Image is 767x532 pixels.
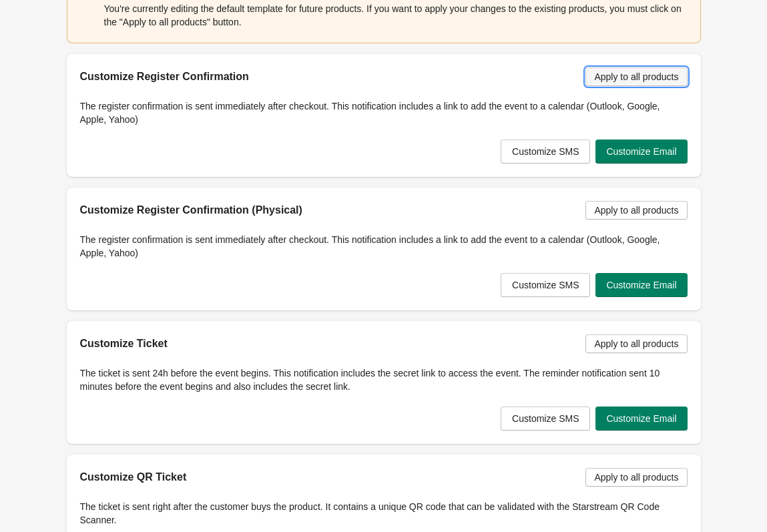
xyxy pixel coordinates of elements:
button: Customize Email [595,140,687,164]
span: Apply to all products [594,472,678,483]
span: Customize SMS [512,280,579,290]
p: The register confirmation is sent immediately after checkout. This notification includes a link t... [80,233,688,260]
h2: Customize QR Ticket [80,469,575,485]
p: The register confirmation is sent immediately after checkout. This notification includes a link t... [80,99,688,126]
span: Apply to all products [594,205,678,216]
button: Apply to all products [585,67,687,86]
span: Customize Email [606,413,676,424]
span: Apply to all products [594,338,678,349]
div: You're currently editing the default template for future products. If you want to apply your chan... [104,1,688,30]
span: Customize SMS [512,146,579,157]
button: Customize SMS [501,407,590,431]
span: Customize Email [606,146,676,157]
button: Customize SMS [501,140,590,164]
span: Customize SMS [512,413,579,424]
button: Apply to all products [585,468,687,487]
span: Apply to all products [594,71,678,82]
h2: Customize Register Confirmation (Physical) [80,202,575,218]
p: The ticket is sent right after the customer buys the product. It contains a unique QR code that c... [80,500,688,527]
button: Customize SMS [501,273,590,297]
button: Apply to all products [585,334,687,353]
button: Customize Email [595,273,687,297]
button: Customize Email [595,407,687,431]
h2: Customize Register Confirmation [80,69,575,85]
span: Customize Email [606,280,676,290]
h2: Customize Ticket [80,336,575,352]
button: Apply to all products [585,201,687,220]
p: The ticket is sent 24h before the event begins. This notification includes the secret link to acc... [80,366,688,393]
